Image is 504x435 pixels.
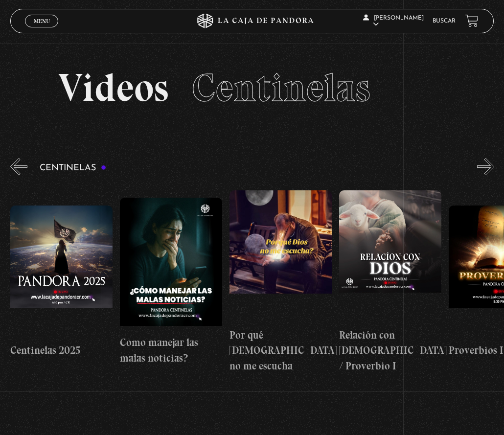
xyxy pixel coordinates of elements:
a: Como manejar las malas noticias? [120,183,222,381]
h4: Por qué [DEMOGRAPHIC_DATA] no me escucha [229,327,332,374]
a: Relación con [DEMOGRAPHIC_DATA] / Proverbio I [339,183,441,381]
button: Next [477,158,494,175]
button: Previous [10,158,27,175]
a: Centinelas 2025 [10,183,113,381]
a: View your shopping cart [465,14,479,27]
span: Cerrar [30,26,53,33]
h3: Centinelas [40,163,107,173]
h4: Centinelas 2025 [10,343,113,358]
a: Buscar [433,18,456,24]
h4: Relación con [DEMOGRAPHIC_DATA] / Proverbio I [339,327,441,374]
span: Menu [34,18,50,24]
span: [PERSON_NAME] [363,15,424,27]
span: Centinelas [192,64,370,111]
h2: Videos [58,68,445,107]
h4: Como manejar las malas noticias? [120,335,222,366]
a: Por qué [DEMOGRAPHIC_DATA] no me escucha [229,183,332,381]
